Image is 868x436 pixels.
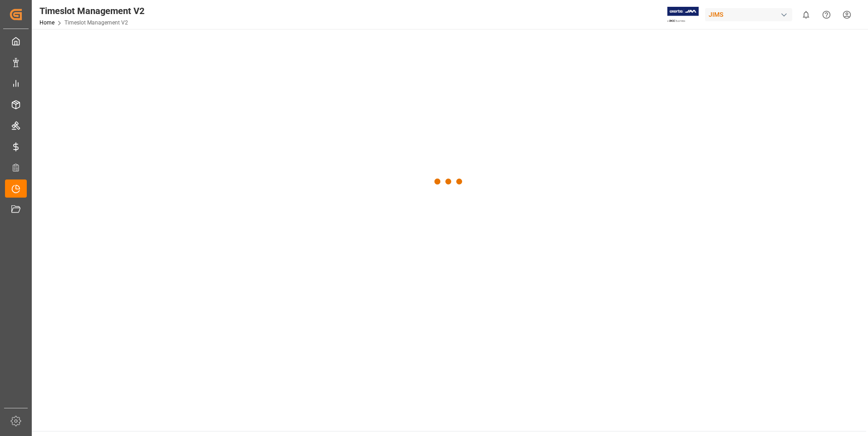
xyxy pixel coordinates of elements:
div: JIMS [705,8,792,21]
button: show 0 new notifications [796,5,816,25]
div: Timeslot Management V2 [39,4,144,18]
button: Help Center [816,5,837,25]
button: JIMS [705,6,796,23]
a: Home [39,19,54,26]
img: Exertis%20JAM%20-%20Email%20Logo.jpg_1722504956.jpg [667,7,699,23]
